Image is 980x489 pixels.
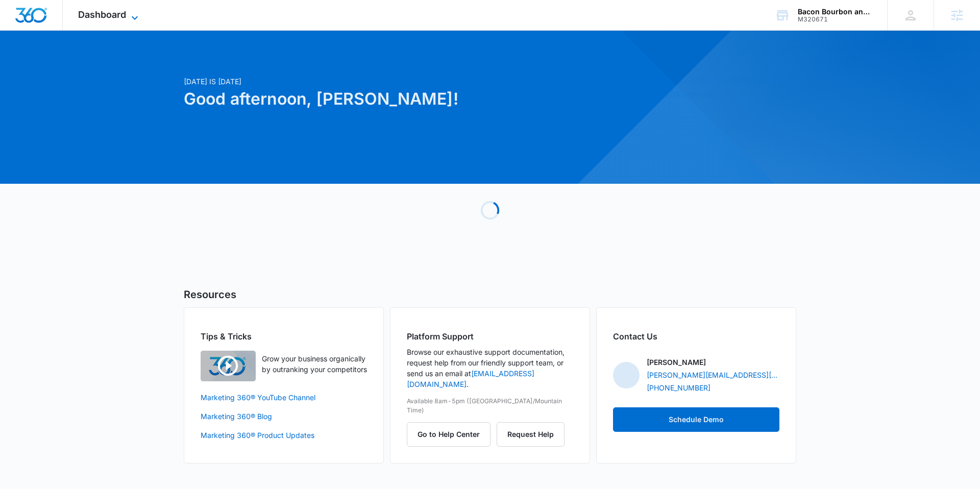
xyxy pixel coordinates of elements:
h5: Resources [184,287,796,302]
h2: Tips & Tricks [201,330,367,343]
p: Grow your business organically by outranking your competitors [262,353,367,375]
a: Request Help [497,430,565,438]
a: [PHONE_NUMBER] [647,382,710,393]
p: [PERSON_NAME] [647,357,706,368]
div: account name [798,8,872,16]
a: [PERSON_NAME][EMAIL_ADDRESS][PERSON_NAME][DOMAIN_NAME] [647,370,779,380]
img: Quick Overview Video [201,351,256,381]
button: Request Help [497,422,565,447]
h2: Platform Support [407,330,573,343]
p: [DATE] is [DATE] [184,76,588,87]
a: Marketing 360® Product Updates [201,430,367,441]
h1: Good afternoon, [PERSON_NAME]! [184,87,588,111]
span: Dashboard [78,9,126,20]
p: Available 8am-5pm ([GEOGRAPHIC_DATA]/Mountain Time) [407,397,573,415]
button: Go to Help Center [407,422,491,447]
img: Derek Fortier [613,362,640,388]
h2: Contact Us [613,330,779,343]
a: Go to Help Center [407,430,497,438]
a: Marketing 360® Blog [201,411,367,422]
a: Marketing 360® YouTube Channel [201,392,367,403]
button: Schedule Demo [613,407,779,432]
p: Browse our exhaustive support documentation, request help from our friendly support team, or send... [407,347,573,389]
div: account id [798,16,872,23]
